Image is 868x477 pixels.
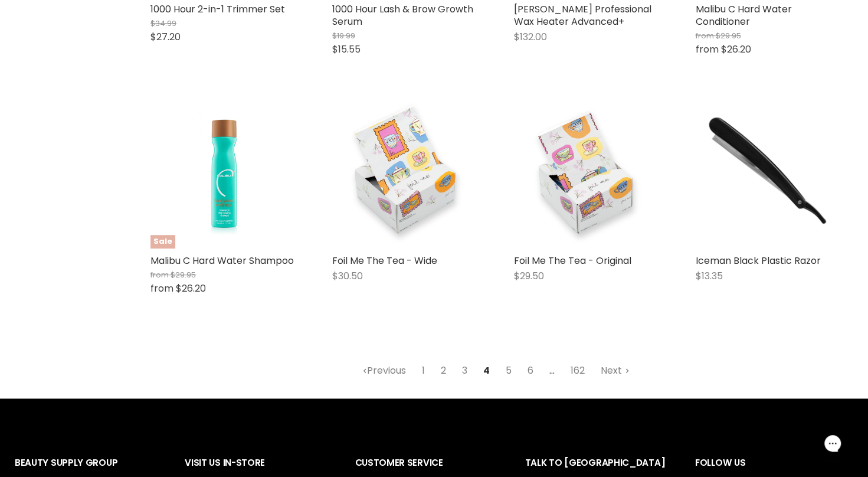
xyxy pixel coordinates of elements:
span: from [695,30,713,41]
a: Previous [356,360,412,381]
a: 162 [564,360,591,381]
span: $132.00 [514,30,547,44]
span: ... [543,360,561,381]
a: Malibu C Hard Water Shampoo [150,254,294,267]
span: Sale [150,235,175,249]
img: Foil Me The Tea - Wide [332,102,479,249]
a: 1000 Hour Lash & Brow Growth Serum [332,2,473,28]
img: Foil Me The Tea - Original [514,102,660,249]
iframe: Gorgias live chat messenger [809,422,856,465]
a: 2 [434,360,453,381]
span: $13.35 [695,269,722,283]
a: 1000 Hour 2-in-1 Trimmer Set [150,2,285,16]
span: $29.50 [514,269,544,283]
span: $15.55 [332,43,361,56]
span: $29.95 [715,30,741,41]
span: $34.99 [150,18,176,29]
span: from [150,269,169,280]
a: 6 [521,360,540,381]
a: [PERSON_NAME] Professional Wax Heater Advanced+ [514,2,651,28]
span: $27.20 [150,30,181,44]
a: 3 [456,360,474,381]
span: $29.95 [171,269,196,280]
span: $26.20 [176,282,206,295]
a: Foil Me The Tea - Wide [332,254,437,267]
a: Foil Me The Tea - Original [514,254,631,267]
a: Malibu C Hard Water ShampooSale [150,102,297,249]
span: $26.20 [720,43,751,56]
span: $30.50 [332,269,363,283]
span: from [150,282,173,295]
span: from [695,43,718,56]
a: Next [594,360,636,381]
img: Iceman Black Plastic Razor [695,102,841,249]
img: Malibu C Hard Water Shampoo [181,102,267,249]
a: 5 [499,360,518,381]
span: $19.99 [332,30,355,41]
a: 1 [415,360,431,381]
span: 4 [477,360,496,381]
a: Iceman Black Plastic Razor [695,254,820,267]
a: Malibu C Hard Water Conditioner [695,2,791,28]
